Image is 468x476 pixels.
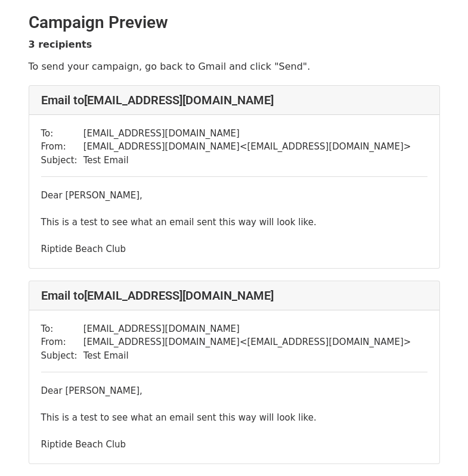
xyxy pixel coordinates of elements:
[41,127,83,141] td: To:
[41,154,83,167] td: Subject:
[83,335,411,349] td: [EMAIL_ADDRESS][DOMAIN_NAME] < [EMAIL_ADDRESS][DOMAIN_NAME] >
[41,349,83,363] td: Subject:
[41,140,83,154] td: From:
[41,335,83,349] td: From:
[41,288,427,303] h4: Email to [EMAIL_ADDRESS][DOMAIN_NAME]
[41,242,427,256] div: Riptide Beach Club
[29,60,440,73] p: To send your campaign, go back to Gmail and click "Send".
[29,13,440,33] h2: Campaign Preview
[41,384,427,452] div: Dear [PERSON_NAME],
[83,322,411,336] td: [EMAIL_ADDRESS][DOMAIN_NAME]
[41,189,427,256] div: Dear [PERSON_NAME],
[41,93,427,107] h4: Email to [EMAIL_ADDRESS][DOMAIN_NAME]
[41,322,83,336] td: To:
[83,349,411,363] td: Test Email
[83,127,411,141] td: [EMAIL_ADDRESS][DOMAIN_NAME]
[83,140,411,154] td: [EMAIL_ADDRESS][DOMAIN_NAME] < [EMAIL_ADDRESS][DOMAIN_NAME] >
[41,438,427,452] div: Riptide Beach Club
[41,411,427,425] div: This is a test to see what an email sent this way will look like.
[41,216,427,229] div: This is a test to see what an email sent this way will look like.
[83,154,411,167] td: Test Email
[29,39,92,50] strong: 3 recipients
